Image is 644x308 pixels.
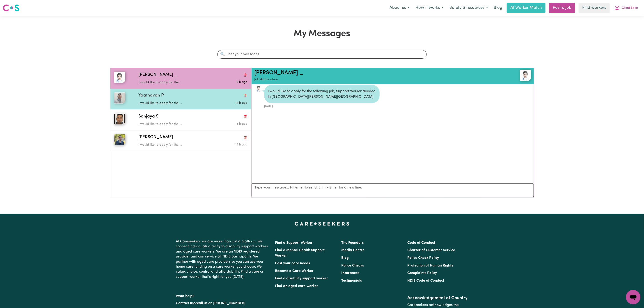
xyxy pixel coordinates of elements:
a: Careseekers home page [295,222,349,225]
img: Careseekers logo [3,4,19,12]
p: I would like to apply for the ... [138,143,211,147]
img: Yaathavan P [114,92,125,104]
a: Media Centre [341,248,364,252]
button: Yaathavan PYaathavan PDelete conversationI would like to apply for the ...Message sent on August ... [110,89,251,109]
span: Yaathavan P [138,92,164,99]
span: Message sent on August 4, 2025 [235,101,247,104]
button: Peter D[PERSON_NAME]Delete conversationI would like to apply for the ...Message sent on August 4,... [110,130,251,151]
a: Blog [491,3,505,13]
a: Find a Support Worker [275,241,313,245]
p: I would like to apply for the ... [138,122,211,127]
a: Testimonials [341,279,362,283]
span: [PERSON_NAME] _ [138,72,177,78]
div: [DATE] [264,103,380,108]
a: Code of Conduct [407,241,435,245]
button: Delete conversation [243,72,247,78]
span: Message sent on August 4, 2025 [235,122,247,125]
button: My Account [612,3,641,13]
a: Find a disability support worker [275,277,328,280]
div: I would like to apply for the following job, Support Worker Needed In [GEOGRAPHIC_DATA][PERSON_NA... [264,85,380,103]
img: E679AE22A68F8F9B00851D892CF7A4AC_avatar_blob [255,85,262,92]
a: AI Worker Match [507,3,545,13]
button: Sanjaya SSanjaya SDelete conversationI would like to apply for the ...Message sent on August 4, 2025 [110,110,251,130]
a: Post your care needs [275,262,310,265]
a: Post a job [549,3,575,13]
a: Contact us [176,301,194,305]
p: I would like to apply for the ... [138,80,211,85]
a: Find a Mental Health Support Worker [275,248,325,257]
button: Delete conversation [243,135,247,140]
span: Sanjaya S [138,113,158,120]
span: [PERSON_NAME] [138,134,173,141]
a: NDIS Code of Conduct [407,279,444,283]
img: View Sapna _'s profile [520,70,531,81]
a: Complaints Policy [407,271,437,275]
a: Protection of Human Rights [407,264,453,267]
button: Sapna _[PERSON_NAME] _Delete conversationI would like to apply for the ...Message sent on August ... [110,68,251,89]
span: Message sent on August 5, 2025 [236,81,247,84]
a: Careseekers logo [3,3,19,13]
a: Become a Care Worker [275,269,314,273]
p: Job Application [254,77,485,82]
a: Insurances [341,271,359,275]
img: Peter D [114,134,125,145]
p: I would like to apply for the ... [138,101,211,106]
p: Want help? [176,292,270,299]
h2: Acknowledgement of Country [407,295,468,301]
a: Police Check Policy [407,256,439,260]
iframe: Button to launch messaging window, conversation in progress [626,290,640,304]
a: [PERSON_NAME] _ [254,70,303,76]
button: How it works [413,3,447,13]
input: 🔍 Filter your messages [217,50,426,59]
img: Sanjaya S [114,113,125,125]
a: Find workers [579,3,610,13]
a: View Sapna _'s profile [255,85,262,92]
p: At Careseekers we are more than just a platform. We connect individuals directly to disability su... [176,237,270,281]
p: or [176,299,270,308]
button: Delete conversation [243,93,247,99]
a: Sapna _ [485,70,531,81]
a: Charter of Customer Service [407,248,455,252]
button: About us [387,3,413,13]
a: Find an aged care worker [275,284,319,288]
a: call us on [PHONE_NUMBER] [197,301,245,305]
a: Blog [341,256,349,260]
a: Police Checks [341,264,364,267]
button: Delete conversation [243,114,247,120]
span: Client Lalor [622,6,638,11]
img: Sapna _ [114,72,125,83]
span: Message sent on August 4, 2025 [235,143,247,146]
h1: My Messages [110,28,534,39]
button: Safety & resources [447,3,491,13]
a: The Founders [341,241,364,245]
